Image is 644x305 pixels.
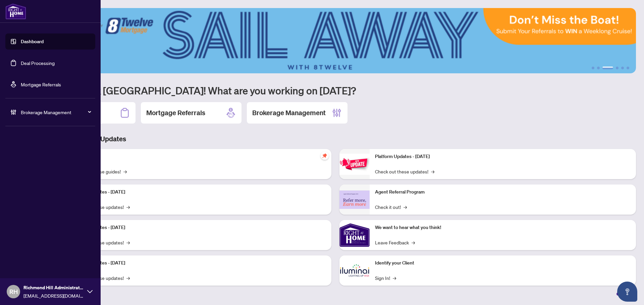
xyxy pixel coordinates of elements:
span: RH [9,287,18,296]
span: pushpin [321,152,329,160]
span: → [126,203,130,211]
img: Platform Updates - June 23, 2025 [339,154,370,175]
button: 6 [627,67,629,69]
p: Platform Updates - [DATE] [375,153,631,160]
a: Leave Feedback→ [375,239,415,246]
span: → [123,168,127,175]
p: Platform Updates - [DATE] [70,224,326,231]
a: Check out these updates!→ [375,168,434,175]
a: Mortgage Referrals [21,81,61,87]
span: → [126,239,130,246]
p: We want to hear what you think! [375,224,631,231]
p: Platform Updates - [DATE] [70,188,326,196]
span: Richmond Hill Administrator [23,284,84,291]
h3: Brokerage & Industry Updates [35,134,636,144]
span: → [126,274,130,282]
button: 4 [616,67,619,69]
button: 2 [597,67,600,69]
p: Agent Referral Program [375,188,631,196]
span: → [412,239,415,246]
span: → [393,274,396,282]
h1: Welcome back [GEOGRAPHIC_DATA]! What are you working on [DATE]? [35,84,636,97]
p: Platform Updates - [DATE] [70,259,326,267]
img: Identify your Client [339,255,370,286]
img: We want to hear what you think! [339,220,370,250]
img: logo [5,3,26,19]
a: Check it out!→ [375,203,407,211]
h2: Mortgage Referrals [146,108,205,118]
span: Brokerage Management [21,108,91,116]
button: 3 [602,67,613,69]
span: → [431,168,434,175]
img: Slide 2 [35,8,636,73]
span: [EMAIL_ADDRESS][DOMAIN_NAME] [23,292,84,299]
button: Open asap [617,282,637,302]
p: Self-Help [70,153,326,160]
h2: Brokerage Management [252,108,326,118]
a: Dashboard [21,39,44,45]
span: → [404,203,407,211]
button: 1 [592,67,594,69]
a: Sign In!→ [375,274,396,282]
a: Deal Processing [21,60,55,66]
button: 5 [621,67,624,69]
p: Identify your Client [375,259,631,267]
img: Agent Referral Program [339,190,370,209]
